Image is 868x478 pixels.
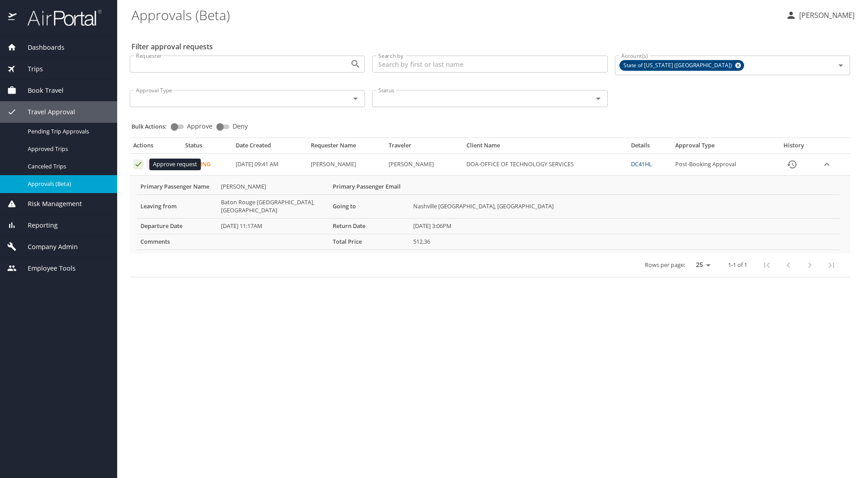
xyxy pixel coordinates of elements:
[28,145,106,153] span: Approved Trips
[233,123,248,129] span: Deny
[307,154,385,176] td: [PERSON_NAME]
[410,194,839,218] td: Nashville [GEOGRAPHIC_DATA], [GEOGRAPHIC_DATA]
[182,142,232,153] th: Status
[130,142,182,153] th: Actions
[137,218,217,234] th: Departure Date
[17,199,82,209] span: Risk Management
[329,194,410,218] th: Going to
[131,122,174,130] p: Bulk Actions:
[217,179,329,194] td: [PERSON_NAME]
[410,234,839,250] td: 512.36
[349,58,362,70] button: Open
[17,86,64,95] span: Book Travel
[28,127,106,136] span: Pending Trip Approvals
[137,179,217,194] th: Primary Passenger Name
[627,142,672,153] th: Details
[781,154,803,175] button: History
[385,154,463,176] td: [PERSON_NAME]
[17,263,76,273] span: Employee Tools
[592,92,605,105] button: Open
[782,7,858,23] button: [PERSON_NAME]
[372,56,607,73] input: Search by first or last name
[771,142,816,153] th: History
[385,142,463,153] th: Traveler
[131,39,213,54] h2: Filter approval requests
[232,154,307,176] td: [DATE] 09:41 AM
[329,218,410,234] th: Return Date
[631,160,652,168] a: DC41HL
[182,154,232,176] td: Pending
[689,258,714,271] select: rows per page
[17,64,43,74] span: Trips
[137,234,217,250] th: Comments
[329,234,410,250] th: Total Price
[137,194,217,218] th: Leaving from
[410,218,839,234] td: [DATE] 3:06PM
[17,242,78,252] span: Company Admin
[307,142,385,153] th: Requester Name
[8,9,17,26] img: icon-airportal.png
[329,179,410,194] th: Primary Passenger Email
[463,142,627,153] th: Client Name
[17,43,64,52] span: Dashboards
[672,142,771,153] th: Approval Type
[619,60,744,71] div: State of [US_STATE] ([GEOGRAPHIC_DATA])
[645,262,685,268] p: Rows per page:
[620,61,737,70] span: State of [US_STATE] ([GEOGRAPHIC_DATA])
[17,220,58,230] span: Reporting
[28,180,106,188] span: Approvals (Beta)
[463,154,627,176] td: DOA-OFFICE OF TECHNOLOGY SERVICES
[349,92,362,105] button: Open
[217,194,329,218] td: Baton Rouge [GEOGRAPHIC_DATA], [GEOGRAPHIC_DATA]
[130,142,850,277] table: Approval table
[672,154,771,176] td: Post-Booking Approval
[137,179,839,250] table: More info for approvals
[834,59,847,72] button: Open
[728,262,747,268] p: 1-1 of 1
[217,218,329,234] td: [DATE] 11:17AM
[28,162,106,171] span: Canceled Trips
[232,142,307,153] th: Date Created
[796,10,855,21] p: [PERSON_NAME]
[17,107,75,117] span: Travel Approval
[131,1,779,29] h1: Approvals (Beta)
[17,9,102,26] img: airportal-logo.png
[187,123,212,129] span: Approve
[820,158,834,171] button: expand row
[147,159,157,169] button: Deny request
